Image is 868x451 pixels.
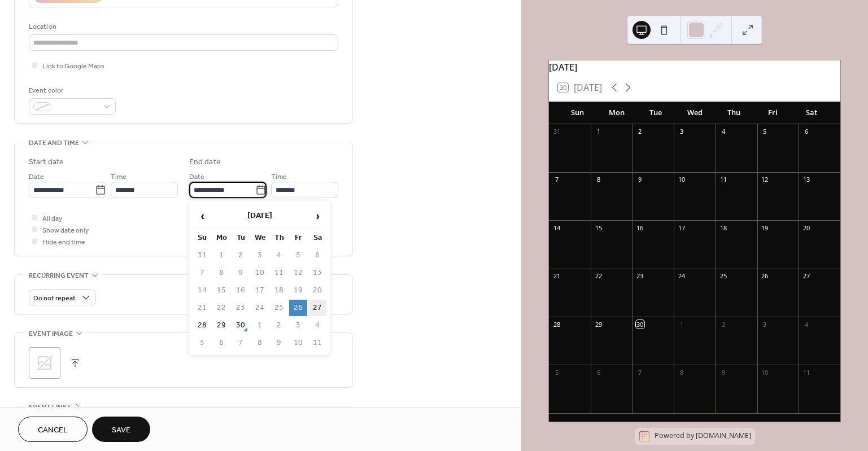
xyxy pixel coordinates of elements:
span: Cancel [38,424,68,436]
div: 2 [636,128,644,136]
div: Location [29,21,336,33]
div: 8 [677,368,686,376]
div: 16 [636,224,644,232]
th: [DATE] [212,204,307,229]
a: [DOMAIN_NAME] [696,431,751,441]
div: 15 [594,224,603,232]
td: 11 [308,335,326,351]
div: 31 [552,128,561,136]
td: 7 [193,265,211,281]
div: 10 [677,176,686,184]
span: Show date only [42,225,89,237]
span: ‹ [194,205,211,227]
div: 7 [636,368,644,376]
div: Sat [792,102,831,124]
div: 3 [677,128,686,136]
div: [DATE] [549,60,840,74]
div: 6 [594,368,603,376]
td: 3 [289,317,307,334]
td: 27 [308,300,326,316]
div: 30 [636,320,644,329]
div: 3 [761,320,769,329]
td: 4 [270,247,288,264]
td: 23 [232,300,250,316]
div: 22 [594,272,603,281]
div: Sun [558,102,597,124]
div: Thu [714,102,753,124]
a: Cancel [18,417,88,442]
span: Link to Google Maps [42,60,104,72]
span: Date [29,171,44,183]
td: 18 [270,282,288,299]
div: 29 [594,320,603,329]
td: 6 [308,247,326,264]
div: 19 [761,224,769,232]
div: 12 [761,176,769,184]
div: 23 [636,272,644,281]
div: 8 [594,176,603,184]
span: Do not repeat [33,292,76,305]
th: Fr [289,230,307,246]
div: 7 [552,176,561,184]
span: Time [111,171,127,183]
span: Hide end time [42,237,85,248]
th: Sa [308,230,326,246]
td: 17 [251,282,269,299]
td: 7 [232,335,250,351]
td: 26 [289,300,307,316]
div: 9 [636,176,644,184]
td: 10 [251,265,269,281]
div: 4 [802,320,810,329]
div: 24 [677,272,686,281]
td: 28 [193,317,211,334]
td: 21 [193,300,211,316]
span: › [309,205,326,227]
span: Event image [29,328,73,340]
div: 10 [761,368,769,376]
div: Mon [597,102,636,124]
span: Save [112,424,130,436]
th: Tu [232,230,250,246]
td: 1 [212,247,230,264]
td: 16 [232,282,250,299]
div: 21 [552,272,561,281]
td: 10 [289,335,307,351]
td: 9 [232,265,250,281]
td: 13 [308,265,326,281]
div: 26 [761,272,769,281]
span: Date and time [29,137,79,149]
td: 22 [212,300,230,316]
div: 9 [719,368,727,376]
div: 2 [719,320,727,329]
span: All day [42,213,62,225]
td: 5 [193,335,211,351]
div: 6 [802,128,810,136]
td: 30 [232,317,250,334]
div: 1 [594,128,603,136]
td: 15 [212,282,230,299]
div: Powered by [655,431,751,441]
td: 25 [270,300,288,316]
div: End date [189,156,221,168]
div: 13 [802,176,810,184]
div: 5 [552,368,561,376]
div: 17 [677,224,686,232]
td: 19 [289,282,307,299]
div: ; [29,347,60,379]
td: 4 [308,317,326,334]
td: 3 [251,247,269,264]
td: 20 [308,282,326,299]
div: 5 [761,128,769,136]
td: 2 [270,317,288,334]
div: 27 [802,272,810,281]
td: 8 [212,265,230,281]
th: We [251,230,269,246]
td: 9 [270,335,288,351]
td: 24 [251,300,269,316]
div: 28 [552,320,561,329]
th: Su [193,230,211,246]
span: Event links [29,401,71,413]
div: Event color [29,85,114,97]
th: Th [270,230,288,246]
div: Fri [753,102,792,124]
